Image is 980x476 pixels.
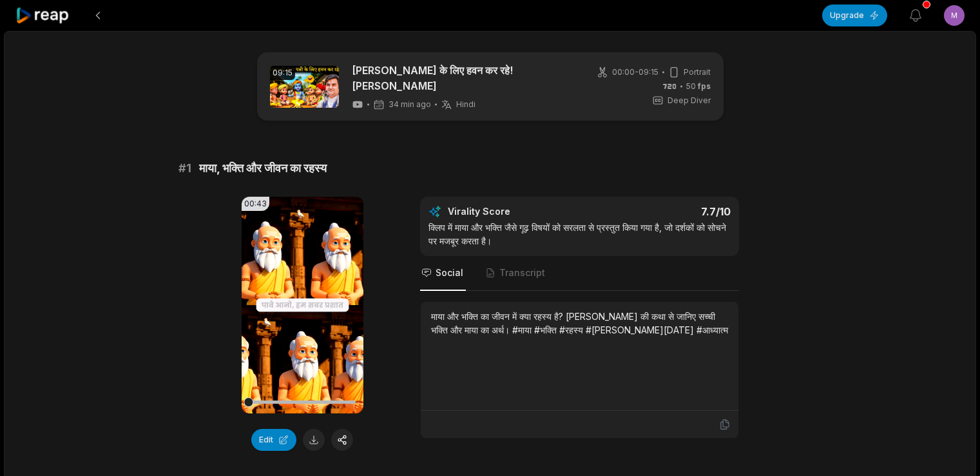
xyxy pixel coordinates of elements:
[822,5,887,26] button: Upgrade
[456,99,476,110] span: Hindi
[352,63,574,94] a: [PERSON_NAME] के लिए हवन कर रहे! [PERSON_NAME]
[178,159,191,177] span: # 1
[242,197,363,413] video: Your browser does not support mp4 format.
[431,310,728,337] div: माया और भक्ति का जीवन में क्या रहस्य है? [PERSON_NAME] की कथा से जानिए सच्ची भक्ति और माया का अर्...
[389,99,431,110] span: 34 min ago
[686,81,711,92] span: 50
[448,205,586,218] div: Virality Score
[436,266,463,279] span: Social
[428,221,731,248] div: क्लिप में माया और भक्ति जैसे गूढ़ विषयों को सरलता से प्रस्तुत किया गया है, जो दर्शकों को सोचने पर...
[698,81,711,91] span: fps
[668,95,711,106] span: Deep Diver
[199,159,327,177] span: माया, भक्ति और जीवन का रहस्य
[612,66,658,78] span: 00:00 - 09:15
[420,256,739,291] nav: Tabs
[592,205,731,218] div: 7.7 /10
[684,66,711,78] span: Portrait
[499,266,545,279] span: Transcript
[251,429,296,451] button: Edit
[936,432,967,463] iframe: Intercom live chat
